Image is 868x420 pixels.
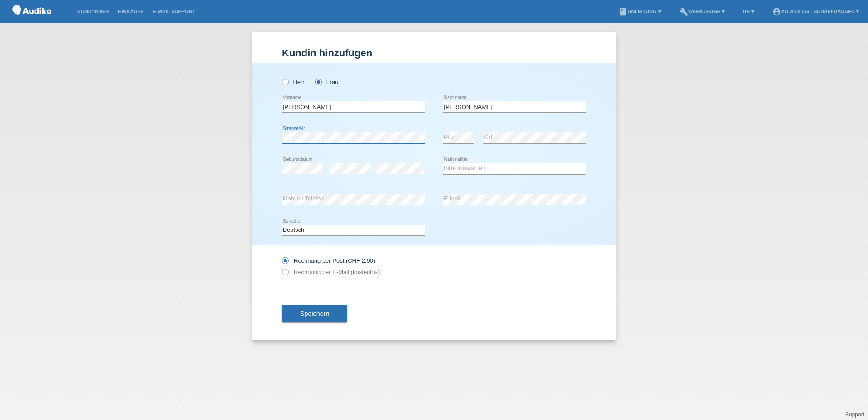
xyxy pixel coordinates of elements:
[675,9,730,14] a: buildWerkzeuge ▾
[772,7,781,16] i: account_circle
[282,305,347,322] button: Speichern
[845,411,864,418] a: Support
[679,7,688,16] i: build
[73,9,113,14] a: Kund*innen
[282,257,375,264] label: Rechnung per Post (CHF 2.90)
[768,9,863,14] a: account_circleAudika AG - Schaffhausen ▾
[315,79,321,85] input: Frau
[282,47,586,59] h1: Kundin hinzufügen
[300,310,329,317] span: Speichern
[315,79,338,85] label: Frau
[9,18,54,25] a: POS — MF Group
[614,9,665,14] a: bookAnleitung ▾
[282,269,380,275] label: Rechnung per E-Mail (kostenlos)
[282,79,288,85] input: Herr
[148,9,200,14] a: E-Mail Support
[113,9,148,14] a: Einkäufe
[738,9,758,14] a: DE ▾
[282,79,305,85] label: Herr
[282,269,288,280] input: Rechnung per E-Mail (kostenlos)
[282,257,288,269] input: Rechnung per Post (CHF 2.90)
[618,7,627,16] i: book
